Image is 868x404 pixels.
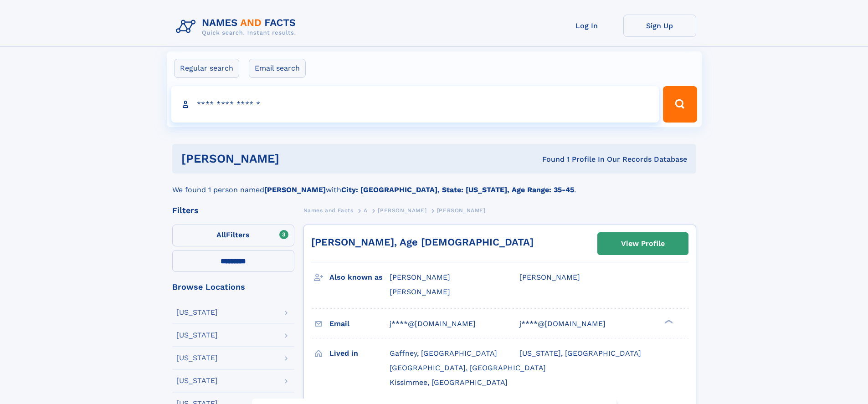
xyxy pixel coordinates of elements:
div: We found 1 person named with . [172,174,696,195]
h3: Lived in [329,346,390,361]
span: [PERSON_NAME] [390,287,450,296]
button: Search Button [663,86,697,123]
div: [US_STATE] [176,332,218,339]
h1: [PERSON_NAME] [181,153,411,164]
b: [PERSON_NAME] [264,185,326,194]
h3: Email [329,316,390,332]
label: Regular search [174,59,239,78]
span: [PERSON_NAME] [437,207,486,214]
a: Names and Facts [303,205,354,216]
a: Sign Up [623,15,696,37]
div: Found 1 Profile In Our Records Database [411,154,687,164]
span: Kissimmee, [GEOGRAPHIC_DATA] [390,378,508,387]
a: [PERSON_NAME] [378,205,426,216]
span: [PERSON_NAME] [390,273,450,281]
a: View Profile [598,233,688,255]
span: [PERSON_NAME] [378,207,426,214]
span: A [364,207,368,214]
label: Email search [249,59,306,78]
a: Log In [550,15,623,37]
div: Browse Locations [172,283,294,291]
a: A [364,205,368,216]
div: [US_STATE] [176,309,218,316]
div: View Profile [621,233,665,254]
div: ❯ [663,318,673,324]
div: Filters [172,206,294,215]
span: Gaffney, [GEOGRAPHIC_DATA] [390,349,497,358]
img: Logo Names and Facts [172,15,303,39]
h3: Also known as [329,270,390,285]
span: [US_STATE], [GEOGRAPHIC_DATA] [519,349,641,358]
span: [PERSON_NAME] [519,273,580,281]
div: [US_STATE] [176,354,218,362]
label: Filters [172,225,294,246]
input: search input [171,86,659,123]
span: All [216,230,226,239]
b: City: [GEOGRAPHIC_DATA], State: [US_STATE], Age Range: 35-45 [341,185,574,194]
div: [US_STATE] [176,377,218,384]
a: [PERSON_NAME], Age [DEMOGRAPHIC_DATA] [311,236,534,248]
span: [GEOGRAPHIC_DATA], [GEOGRAPHIC_DATA] [390,363,546,372]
